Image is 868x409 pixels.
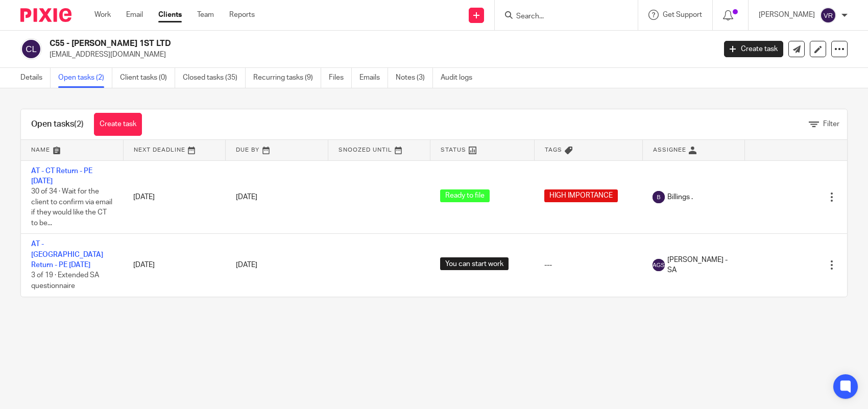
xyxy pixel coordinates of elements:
[396,68,433,88] a: Notes (3)
[667,192,693,202] span: Billings .
[94,10,111,20] a: Work
[515,12,607,21] input: Search
[31,167,92,185] a: AT - CT Return - PE [DATE]
[120,68,175,88] a: Client tasks (0)
[329,68,352,88] a: Files
[236,194,257,201] span: [DATE]
[20,68,51,88] a: Details
[229,10,255,20] a: Reports
[20,38,42,60] img: svg%3E
[544,189,618,202] span: HIGH IMPORTANCE
[50,38,577,49] h2: C55 - [PERSON_NAME] 1ST LTD
[74,120,84,128] span: (2)
[236,261,257,269] span: [DATE]
[440,189,490,202] span: Ready to file
[31,119,84,130] h1: Open tasks
[31,188,112,227] span: 30 of 34 · Wait for the client to confirm via email if they would like the CT to be...
[31,272,99,290] span: 3 of 19 · Extended SA questionnaire
[126,10,143,20] a: Email
[123,160,225,234] td: [DATE]
[58,68,112,88] a: Open tasks (2)
[440,257,509,270] span: You can start work
[158,10,182,20] a: Clients
[20,8,71,22] img: Pixie
[544,260,632,270] div: ---
[441,68,480,88] a: Audit logs
[253,68,321,88] a: Recurring tasks (9)
[31,240,103,269] a: AT - [GEOGRAPHIC_DATA] Return - PE [DATE]
[823,121,839,128] span: Filter
[183,68,246,88] a: Closed tasks (35)
[759,10,815,20] p: [PERSON_NAME]
[724,41,783,57] a: Create task
[545,147,562,153] span: Tags
[441,147,466,153] span: Status
[339,147,392,153] span: Snoozed Until
[663,11,702,18] span: Get Support
[359,68,388,88] a: Emails
[653,191,665,203] img: svg%3E
[820,7,836,23] img: svg%3E
[50,50,709,60] p: [EMAIL_ADDRESS][DOMAIN_NAME]
[94,113,142,136] a: Create task
[667,255,734,276] span: [PERSON_NAME] - SA
[653,259,665,271] img: svg%3E
[123,234,225,297] td: [DATE]
[197,10,214,20] a: Team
